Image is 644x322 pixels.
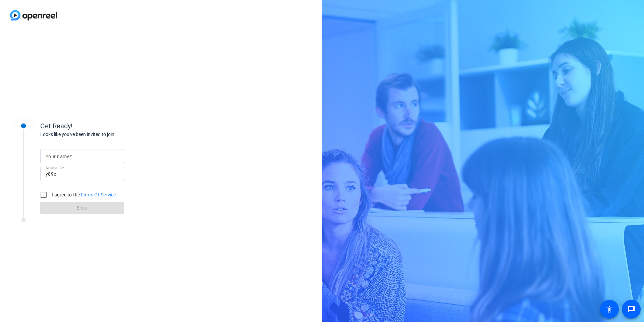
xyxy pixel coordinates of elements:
[40,121,174,131] div: Get Ready!
[46,166,63,170] mat-label: Session ID
[50,191,116,198] label: I agree to the
[46,154,69,159] mat-label: Your name
[605,305,613,313] mat-icon: accessibility
[40,131,174,138] div: Looks like you've been invited to join
[80,192,116,197] a: Terms Of Service
[627,305,635,313] mat-icon: message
